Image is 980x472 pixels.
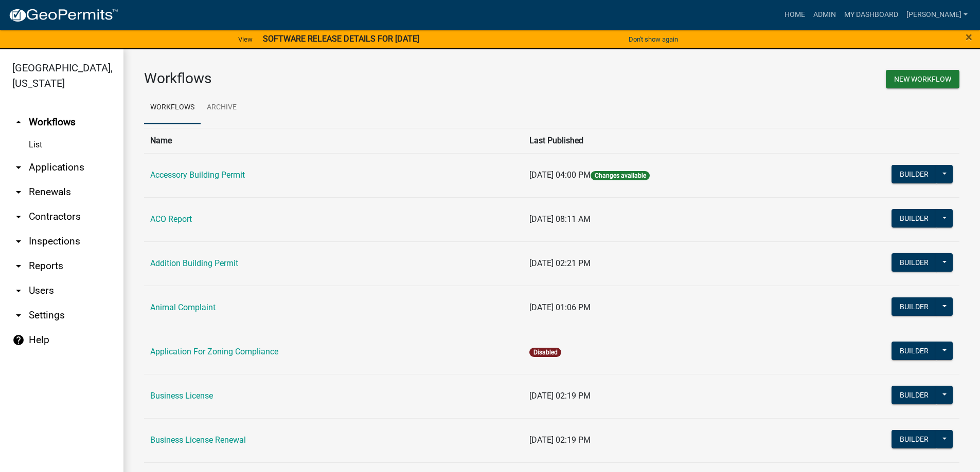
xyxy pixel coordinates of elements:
span: [DATE] 08:11 AM [529,214,591,224]
a: Business License Renewal [150,435,246,445]
button: Builder [892,386,937,404]
span: [DATE] 02:19 PM [529,435,591,445]
th: Name [144,128,523,153]
i: arrow_drop_up [12,116,25,128]
button: Builder [892,253,937,272]
span: [DATE] 02:21 PM [529,258,591,268]
strong: SOFTWARE RELEASE DETAILS FOR [DATE] [263,34,419,44]
a: [PERSON_NAME] [902,5,972,25]
i: arrow_drop_down [12,309,25,322]
a: Workflows [144,91,201,124]
a: View [234,31,257,48]
a: Accessory Building Permit [150,170,245,180]
a: Archive [201,91,243,124]
button: Close [966,31,972,43]
i: arrow_drop_down [12,235,25,248]
button: Builder [892,209,937,228]
a: Addition Building Permit [150,258,238,268]
button: Builder [892,297,937,316]
button: Don't show again [625,31,682,48]
th: Last Published [523,128,802,153]
span: [DATE] 04:00 PM [529,170,591,180]
button: Builder [892,165,937,183]
span: [DATE] 02:19 PM [529,391,591,401]
span: × [966,30,972,44]
a: Home [780,5,809,25]
i: arrow_drop_down [12,161,25,174]
button: New Workflow [886,70,959,88]
i: arrow_drop_down [12,260,25,272]
a: Admin [809,5,840,25]
h3: Workflows [144,70,544,87]
i: arrow_drop_down [12,186,25,198]
a: ACO Report [150,214,192,224]
a: My Dashboard [840,5,902,25]
a: Business License [150,391,213,401]
button: Builder [892,430,937,448]
span: Disabled [529,348,561,357]
span: Changes available [591,171,649,180]
i: arrow_drop_down [12,285,25,297]
i: arrow_drop_down [12,211,25,223]
i: help [12,334,25,346]
span: [DATE] 01:06 PM [529,303,591,312]
a: Animal Complaint [150,303,216,312]
button: Builder [892,342,937,360]
a: Application For Zoning Compliance [150,347,278,356]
